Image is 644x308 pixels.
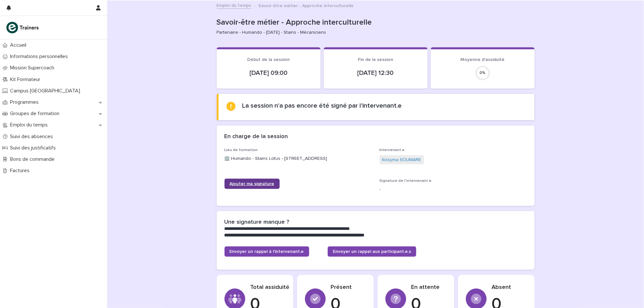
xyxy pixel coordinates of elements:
[333,249,411,254] span: Envoyer un rappel aux participant.e.s
[475,71,491,75] div: 0 %
[7,88,85,94] p: Campus [GEOGRAPHIC_DATA]
[230,249,304,254] span: Envoyer un rappel à l'intervenant.e
[7,168,35,174] p: Factures
[380,179,432,183] span: Signature de l'intervenant.e
[225,148,258,152] span: Lieu de formation
[492,284,527,291] p: Absent
[225,179,280,189] a: Ajouter ma signature
[7,53,73,60] p: Informations personnelles
[332,69,420,77] p: [DATE] 12:30
[7,134,58,140] p: Suivi des absences
[411,284,446,291] p: En attente
[7,156,60,162] p: Bons de commande
[382,157,421,163] a: Kissyma SOUMARE
[225,155,372,162] p: 🏢 Humando - Stains Lotus - [STREET_ADDRESS]
[225,246,309,257] a: Envoyer un rappel à l'intervenant.e
[7,145,61,151] p: Suivi des justificatifs
[250,284,290,291] p: Total assiduité
[331,284,366,291] p: Présent
[230,182,274,186] span: Ajouter ma signature
[7,65,59,71] p: Mission Supercoach
[217,1,251,9] a: Emploi du temps
[225,219,289,226] h2: Une signature manque ?
[380,186,527,193] p: -
[380,148,405,152] span: Intervenant.e
[7,122,53,128] p: Emploi du temps
[217,30,529,35] p: Partenaire - Humando - [DATE] - Stains - Mécaniciens
[7,42,31,48] p: Accueil
[7,77,45,83] p: Kit Formateur
[225,133,288,140] h2: En charge de la session
[7,99,44,105] p: Programmes
[328,246,416,257] a: Envoyer un rappel aux participant.e.s
[7,111,65,117] p: Groupes de formation
[5,21,41,34] img: K0CqGN7SDeD6s4JG8KQk
[259,2,354,9] p: Savoir-être métier - Approche interculturelle
[242,102,402,110] h2: La session n'a pas encore été signé par l'intervenant.e
[247,57,290,62] span: Début de la session
[217,18,532,27] p: Savoir-être métier - Approche interculturelle
[461,57,505,62] span: Moyenne d'assiduité
[225,69,313,77] p: [DATE] 09:00
[358,57,393,62] span: Fin de la session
